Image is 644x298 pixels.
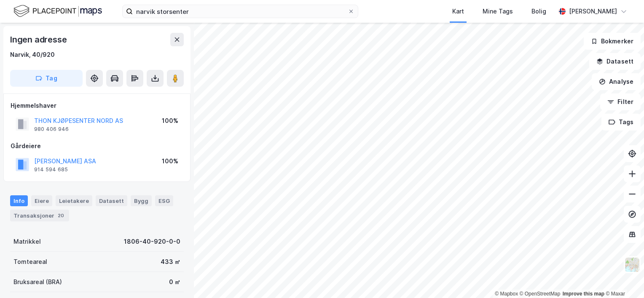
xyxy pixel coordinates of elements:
[11,141,183,151] div: Gårdeiere
[602,258,644,298] iframe: Chat Widget
[452,6,464,16] div: Kart
[162,116,178,126] div: 100%
[10,70,83,87] button: Tag
[531,6,546,16] div: Bolig
[11,101,183,111] div: Hjemmelshaver
[13,237,41,247] div: Matrikkel
[601,114,641,130] button: Tags
[520,291,561,297] a: OpenStreetMap
[169,277,180,287] div: 0 ㎡
[483,6,513,16] div: Mine Tags
[34,166,68,173] div: 914 594 685
[161,257,180,267] div: 433 ㎡
[124,237,180,247] div: 1806-40-920-0-0
[34,126,69,133] div: 980 406 946
[56,195,92,206] div: Leietakere
[600,93,641,110] button: Filter
[569,6,617,16] div: [PERSON_NAME]
[13,277,62,287] div: Bruksareal (BRA)
[133,5,348,18] input: Søk på adresse, matrikkel, gårdeiere, leietakere eller personer
[589,53,641,70] button: Datasett
[563,291,604,297] a: Improve this map
[10,50,55,60] div: Narvik, 40/920
[624,257,640,273] img: Z
[592,73,641,90] button: Analyse
[56,211,66,220] div: 20
[584,33,641,50] button: Bokmerker
[13,257,47,267] div: Tomteareal
[602,258,644,298] div: Kontrollprogram for chat
[10,33,68,46] div: Ingen adresse
[495,291,518,297] a: Mapbox
[31,195,52,206] div: Eiere
[162,156,178,166] div: 100%
[10,195,28,206] div: Info
[155,195,173,206] div: ESG
[96,195,127,206] div: Datasett
[131,195,152,206] div: Bygg
[10,210,69,221] div: Transaksjoner
[13,4,102,19] img: logo.f888ab2527a4732fd821a326f86c7f29.svg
